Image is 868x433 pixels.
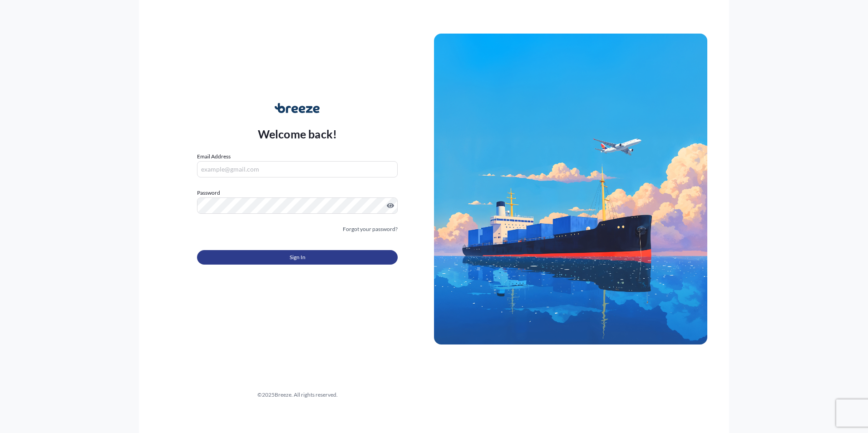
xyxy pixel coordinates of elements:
[197,250,398,265] button: Sign In
[290,253,306,262] span: Sign In
[258,127,337,141] p: Welcome back!
[387,202,394,209] button: Show password
[161,390,434,399] div: © 2025 Breeze. All rights reserved.
[197,161,398,177] input: example@gmail.com
[343,225,398,234] a: Forgot your password?
[197,152,231,161] label: Email Address
[434,34,707,344] img: Ship illustration
[197,188,398,197] label: Password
